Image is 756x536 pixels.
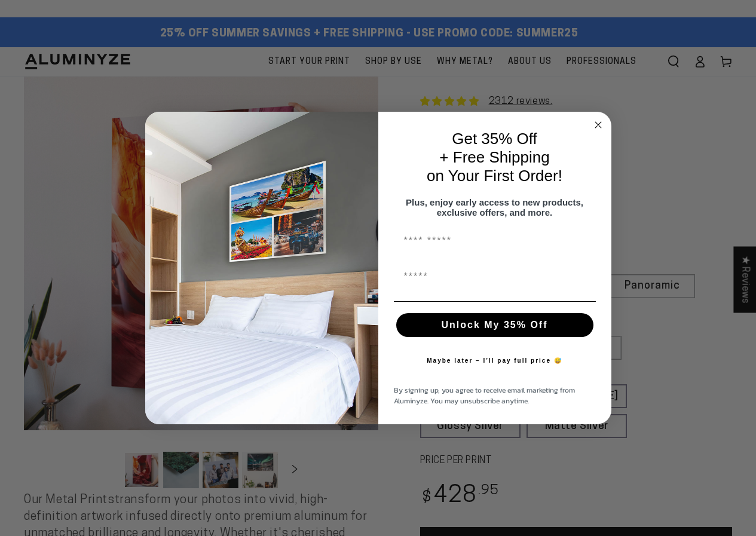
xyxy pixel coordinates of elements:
span: Get 35% Off [452,130,537,148]
span: on Your First Order! [427,167,562,185]
button: Maybe later – I’ll pay full price 😅 [421,349,568,373]
span: + Free Shipping [439,148,549,166]
img: underline [394,301,596,302]
button: Unlock My 35% Off [396,313,593,337]
button: Close dialog [591,118,605,132]
span: By signing up, you agree to receive email marketing from Aluminyze. You may unsubscribe anytime. [394,385,575,406]
img: 728e4f65-7e6c-44e2-b7d1-0292a396982f.jpeg [145,112,378,425]
span: Plus, enjoy early access to new products, exclusive offers, and more. [406,197,583,218]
